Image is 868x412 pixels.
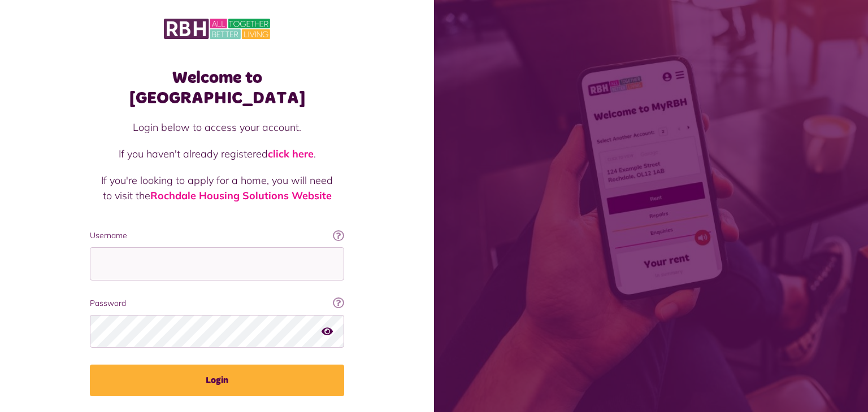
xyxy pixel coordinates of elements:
label: Username [90,230,344,242]
h1: Welcome to [GEOGRAPHIC_DATA] [90,68,344,108]
a: click here [268,147,314,160]
button: Login [90,365,344,396]
p: If you haven't already registered . [101,146,333,161]
p: If you're looking to apply for a home, you will need to visit the [101,173,333,203]
a: Rochdale Housing Solutions Website [150,189,332,202]
p: Login below to access your account. [101,120,333,135]
label: Password [90,297,344,309]
img: MyRBH [164,17,270,41]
